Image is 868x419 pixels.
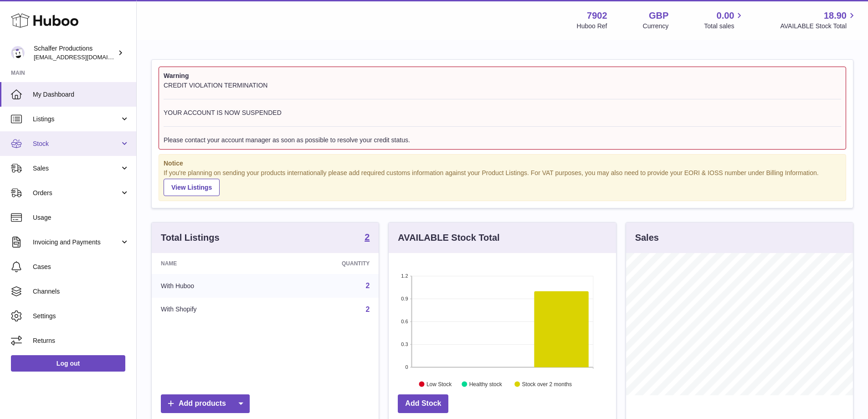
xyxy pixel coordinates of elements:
[164,159,841,168] strong: Notice
[643,22,669,31] div: Currency
[704,22,745,31] span: Total sales
[33,213,129,222] span: Usage
[426,381,452,388] text: Low Stock
[704,10,745,31] a: 0.00 Total sales
[34,53,134,61] span: [EMAIL_ADDRESS][DOMAIN_NAME]
[824,10,847,22] span: 18.90
[398,394,448,413] a: Add Stock
[577,22,607,31] div: Huboo Ref
[649,10,668,22] strong: GBP
[152,274,274,298] td: With Huboo
[365,282,370,290] a: 2
[401,319,408,324] text: 0.6
[33,263,129,271] span: Cases
[469,381,503,388] text: Healthy stock
[33,287,129,296] span: Channels
[152,298,274,321] td: With Shopify
[164,179,220,196] a: View Listings
[635,232,659,244] h3: Sales
[33,238,120,247] span: Invoicing and Payments
[164,169,841,196] div: If you're planning on sending your products internationally please add required customs informati...
[33,336,129,345] span: Returns
[274,253,379,274] th: Quantity
[780,10,857,31] a: 18.90 AVAILABLE Stock Total
[365,305,370,313] a: 2
[34,44,116,62] div: Schalfer Productions
[11,355,125,372] a: Log out
[33,164,120,173] span: Sales
[587,10,607,22] strong: 7902
[406,364,408,370] text: 0
[164,72,841,80] strong: Warning
[398,232,499,244] h3: AVAILABLE Stock Total
[717,10,734,22] span: 0.00
[365,233,370,242] strong: 2
[401,296,408,301] text: 0.9
[401,341,408,347] text: 0.3
[401,273,408,279] text: 1.2
[164,81,841,145] div: CREDIT VIOLATION TERMINATION YOUR ACCOUNT IS NOW SUSPENDED Please contact your account manager as...
[161,232,220,244] h3: Total Listings
[365,233,370,243] a: 2
[33,140,120,148] span: Stock
[780,22,857,31] span: AVAILABLE Stock Total
[522,381,572,388] text: Stock over 2 months
[33,90,129,99] span: My Dashboard
[152,253,274,274] th: Name
[11,46,25,60] img: internalAdmin-7902@internal.huboo.com
[33,189,120,197] span: Orders
[33,312,129,321] span: Settings
[161,394,250,413] a: Add products
[33,115,120,124] span: Listings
